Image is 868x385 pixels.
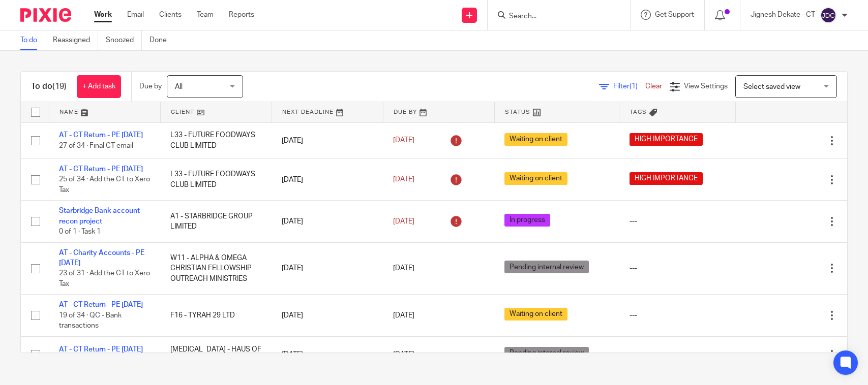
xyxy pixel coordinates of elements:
[149,30,174,50] a: Done
[504,172,567,185] span: Waiting on client
[59,207,140,224] a: Starbridge Bank account recon project
[20,30,45,50] a: To do
[655,11,694,18] span: Get Support
[59,346,143,353] a: AT - CT Return - PE [DATE]
[393,265,414,272] span: [DATE]
[393,137,414,144] span: [DATE]
[59,270,150,287] span: 23 of 31 · Add the CT to Xero Tax
[393,218,414,225] span: [DATE]
[160,122,272,158] td: L33 - FUTURE FOODWAYS CLUB LIMITED
[630,349,726,360] div: ---
[160,295,272,336] td: F16 - TYRAH 29 LTD
[139,81,162,91] p: Due by
[59,249,144,267] a: AT - Charity Accounts - PE [DATE]
[127,10,144,20] a: Email
[272,295,383,336] td: [DATE]
[613,83,645,90] span: Filter
[160,336,272,372] td: [MEDICAL_DATA] - HAUS OF INDIGO LIMITED
[229,10,254,20] a: Reports
[645,83,662,90] a: Clear
[630,172,703,185] span: HIGH IMPORTANCE
[197,10,214,20] a: Team
[59,132,143,139] a: AT - CT Return - PE [DATE]
[272,122,383,158] td: [DATE]
[820,7,836,23] img: svg%3E
[59,166,143,173] a: AT - CT Return - PE [DATE]
[160,201,272,242] td: A1 - STARBRIDGE GROUP LIMITED
[272,201,383,242] td: [DATE]
[160,158,272,200] td: L33 - FUTURE FOODWAYS CLUB LIMITED
[630,83,638,90] span: (1)
[393,176,414,183] span: [DATE]
[504,308,567,320] span: Waiting on client
[630,109,647,115] span: Tags
[175,83,183,90] span: All
[20,8,71,22] img: Pixie
[272,242,383,295] td: [DATE]
[159,10,182,20] a: Clients
[59,142,133,149] span: 27 of 34 · Final CT email
[630,310,726,320] div: ---
[77,75,121,98] a: + Add task
[743,83,800,90] span: Select saved view
[504,347,589,360] span: Pending internal review
[393,351,414,358] span: [DATE]
[59,312,122,330] span: 19 of 34 · QC - Bank transactions
[630,263,726,273] div: ---
[94,10,112,20] a: Work
[684,83,728,90] span: View Settings
[59,301,143,308] a: AT - CT Return - PE [DATE]
[504,214,550,227] span: In progress
[504,133,567,146] span: Waiting on client
[630,133,703,146] span: HIGH IMPORTANCE
[630,216,726,227] div: ---
[272,336,383,372] td: [DATE]
[59,176,150,194] span: 25 of 34 · Add the CT to Xero Tax
[53,30,98,50] a: Reassigned
[393,312,414,319] span: [DATE]
[508,12,600,21] input: Search
[272,158,383,200] td: [DATE]
[59,228,101,235] span: 0 of 1 · Task 1
[751,10,815,20] p: Jignesh Dekate - CT
[31,81,67,92] h1: To do
[504,261,589,273] span: Pending internal review
[106,30,142,50] a: Snoozed
[52,82,67,90] span: (19)
[160,242,272,295] td: W11 - ALPHA & OMEGA CHRISTIAN FELLOWSHIP OUTREACH MINISTRIES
